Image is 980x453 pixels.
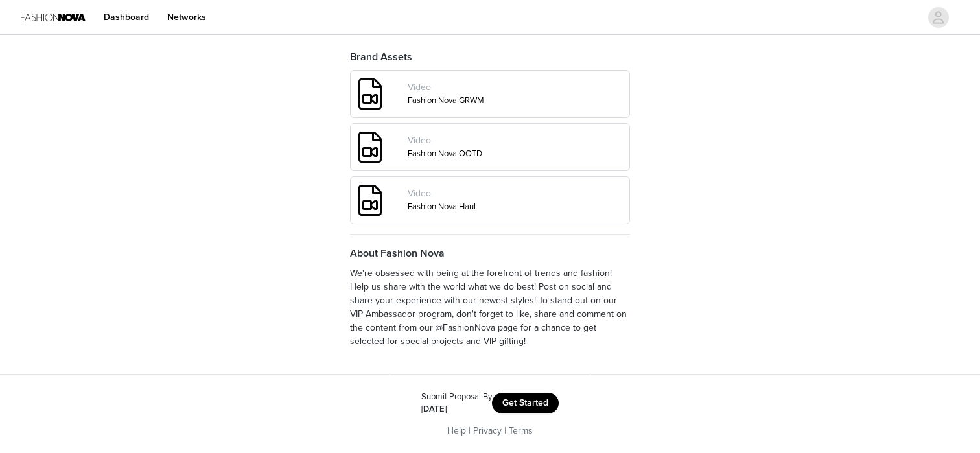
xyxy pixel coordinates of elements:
[159,3,214,32] a: Networks
[350,49,630,65] h4: Brand Assets
[469,425,471,436] span: |
[504,425,506,436] span: |
[421,403,492,416] div: [DATE]
[350,266,630,348] p: We're obsessed with being at the forefront of trends and fashion! Help us share with the world wh...
[96,3,157,32] a: Dashboard
[421,391,492,404] div: Submit Proposal By
[21,3,86,32] img: Fashion Nova Logo
[447,425,466,436] a: Help
[473,425,502,436] a: Privacy
[408,135,431,146] span: Video
[408,95,484,106] a: Fashion Nova GRWM
[350,246,630,261] h4: About Fashion Nova
[492,393,559,413] button: Get Started
[408,202,476,212] a: Fashion Nova Haul
[408,82,431,93] span: Video
[509,425,533,436] a: Terms
[408,188,431,199] span: Video
[932,7,944,28] div: avatar
[408,148,482,159] a: Fashion Nova OOTD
